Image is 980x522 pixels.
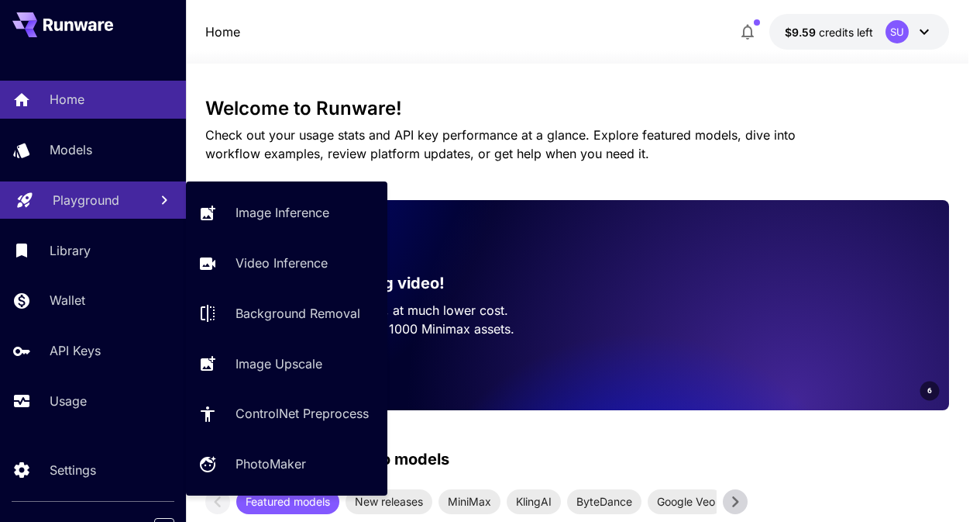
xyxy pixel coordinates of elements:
[186,194,387,232] a: Image Inference
[50,461,96,479] p: Settings
[186,244,387,282] a: Video Inference
[205,22,240,41] nav: breadcrumb
[205,22,240,41] p: Home
[438,493,500,510] span: MiniMax
[885,20,909,43] div: SU
[346,493,432,510] span: New releases
[205,127,796,161] span: Check out your usage stats and API key performance at a glance. Explore featured models, dive int...
[236,493,339,510] span: Featured models
[186,344,387,382] a: Image Upscale
[567,493,641,510] span: ByteDance
[186,445,387,483] a: PhotoMaker
[50,90,84,109] p: Home
[50,392,87,410] p: Usage
[230,301,552,320] p: Run the best video models, at much lower cost.
[648,493,724,510] span: Google Veo
[507,493,561,510] span: KlingAI
[236,203,329,222] p: Image Inference
[50,241,91,260] p: Library
[819,26,873,39] span: credits left
[236,404,369,423] p: ControlNet Preprocess
[186,395,387,433] a: ControlNet Preprocess
[50,291,85,309] p: Wallet
[236,455,306,473] p: PhotoMaker
[50,140,92,159] p: Models
[236,354,322,373] p: Image Upscale
[230,320,552,338] p: Save up to $350 for every 1000 Minimax assets.
[53,191,119,209] p: Playground
[769,14,949,50] button: $9.59364
[186,295,387,333] a: Background Removal
[927,385,932,396] span: 6
[236,304,360,323] p: Background Removal
[236,254,328,272] p: Video Inference
[785,24,873,40] div: $9.59364
[785,26,819,39] span: $9.59
[50,341,101,360] p: API Keys
[205,98,949,119] h3: Welcome to Runware!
